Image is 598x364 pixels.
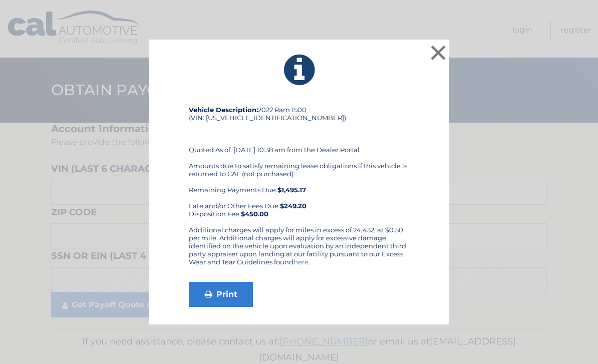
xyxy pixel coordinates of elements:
[189,106,258,114] strong: Vehicle Description:
[189,106,409,226] div: 2022 Ram 1500 (VIN: [US_VEHICLE_IDENTIFICATION_NUMBER]) Quoted As of: [DATE] 10:38 am from the De...
[428,43,448,63] button: ×
[189,282,253,307] a: Print
[189,226,409,274] div: Additional charges will apply for miles in excess of 24,432, at $0.50 per mile. Additional charge...
[189,162,409,218] div: Amounts due to satisfy remaining lease obligations if this vehicle is returned to CAL (not purcha...
[241,210,268,218] strong: $450.00
[293,258,309,266] a: here
[277,186,306,194] b: $1,495.17
[280,202,307,210] b: $249.20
